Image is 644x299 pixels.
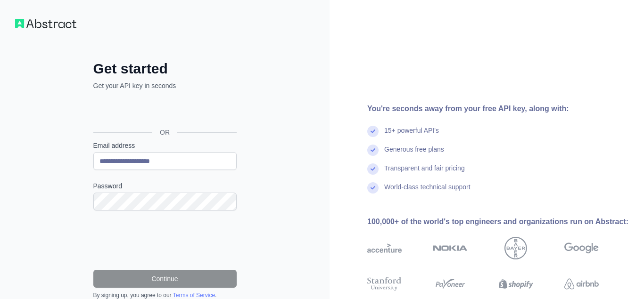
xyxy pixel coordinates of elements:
[93,291,237,299] div: By signing up, you agree to our .
[15,19,76,28] img: Workflow
[367,237,402,259] img: accenture
[93,141,237,150] label: Email address
[384,182,471,201] div: World-class technical support
[384,126,439,145] div: 15+ powerful API's
[499,275,533,293] img: shopify
[564,237,599,259] img: google
[384,163,465,182] div: Transparent and fair pricing
[93,101,235,121] div: Sign in with Google. Opens in new tab
[367,182,379,194] img: check mark
[564,275,599,293] img: airbnb
[93,181,237,191] label: Password
[173,292,215,299] a: Terms of Service
[367,216,629,227] div: 100,000+ of the world's top engineers and organizations run on Abstract:
[93,270,237,288] button: Continue
[93,60,237,77] h2: Get started
[433,275,467,293] img: payoneer
[93,222,237,259] iframe: reCAPTCHA
[367,103,629,114] div: You're seconds away from your free API key, along with:
[93,81,237,90] p: Get your API key in seconds
[367,126,379,137] img: check mark
[152,128,177,137] span: OR
[367,163,379,175] img: check mark
[367,145,379,156] img: check mark
[367,275,402,293] img: stanford university
[433,237,467,259] img: nokia
[504,237,527,259] img: bayer
[89,101,239,121] iframe: Sign in with Google Button
[384,145,444,163] div: Generous free plans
